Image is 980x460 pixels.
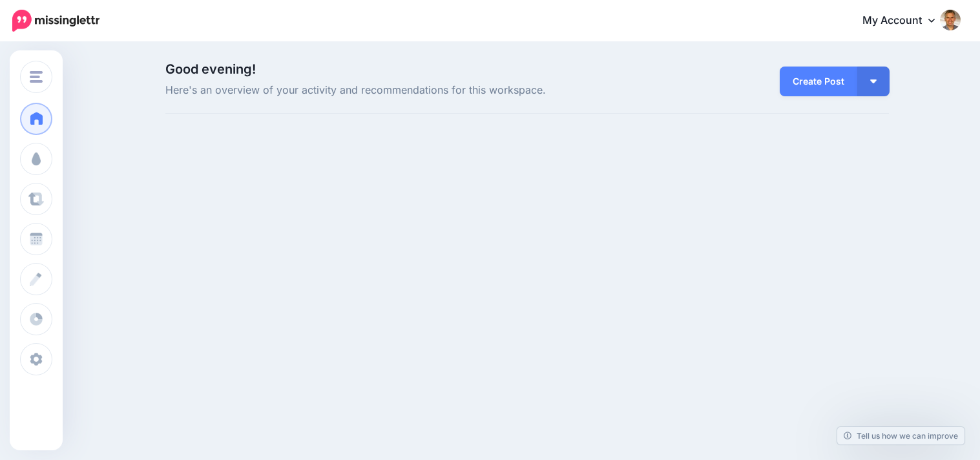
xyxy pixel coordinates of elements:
a: Create Post [780,67,857,96]
span: Here's an overview of your activity and recommendations for this workspace. [165,82,641,99]
img: menu.png [30,71,43,83]
img: Missinglettr [12,10,99,32]
a: My Account [850,5,961,37]
a: Tell us how we can improve [837,427,964,444]
img: arrow-down-white.png [870,79,877,83]
span: Good evening! [165,61,256,77]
